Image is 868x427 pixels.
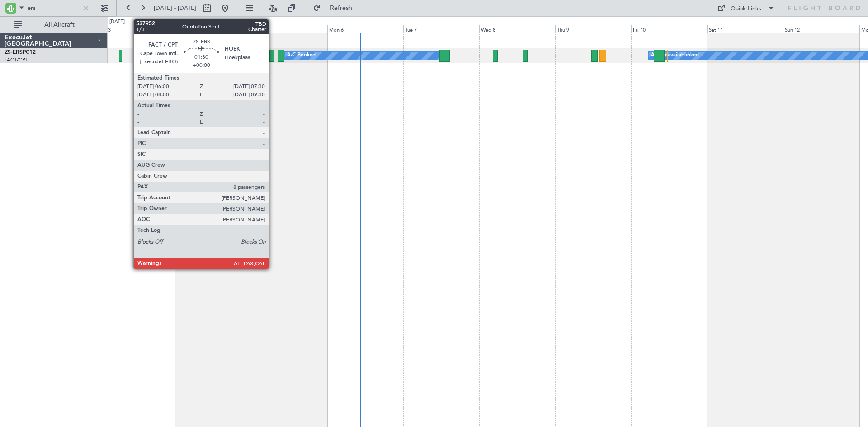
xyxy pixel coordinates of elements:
[731,5,761,14] div: Quick Links
[24,22,95,28] span: All Aircraft
[327,25,403,33] div: Mon 6
[175,25,251,33] div: Sat 4
[251,25,327,33] div: Sun 5
[287,49,316,62] div: A/C Booked
[99,25,175,33] div: Fri 3
[154,4,196,12] span: [DATE] - [DATE]
[712,1,779,15] button: Quick Links
[5,50,23,55] span: ZS-ERS
[5,50,36,55] a: ZS-ERSPC12
[109,18,125,26] div: [DATE]
[403,25,479,33] div: Tue 7
[28,1,80,15] input: A/C (Reg. or Type)
[631,25,707,33] div: Fri 10
[10,18,98,32] button: All Aircraft
[555,25,631,33] div: Thu 9
[309,1,363,15] button: Refresh
[783,25,859,33] div: Sun 12
[651,49,689,62] div: A/C Unavailable
[322,5,360,11] span: Refresh
[479,25,555,33] div: Wed 8
[5,56,28,63] a: FACT/CPT
[707,25,783,33] div: Sat 11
